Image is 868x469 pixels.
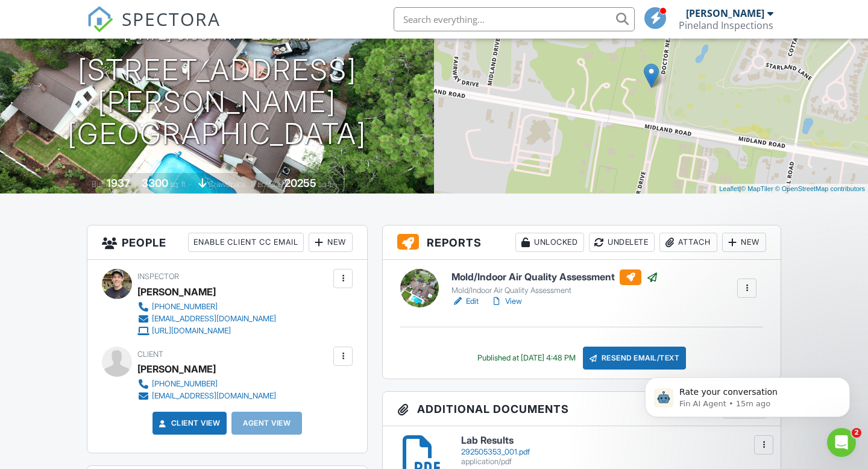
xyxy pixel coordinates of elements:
div: Unlocked [515,233,584,252]
a: [URL][DOMAIN_NAME] [137,325,276,337]
span: Inspector [137,272,179,281]
a: [EMAIL_ADDRESS][DOMAIN_NAME] [137,313,276,325]
span: Lot Size [257,180,283,189]
span: Built [92,180,105,189]
a: Mold/Indoor Air Quality Assessment Mold/Indoor Air Quality Assessment [451,269,658,296]
div: Undelete [589,233,655,252]
input: Search everything... [394,7,635,31]
h3: Additional Documents [383,392,781,426]
div: [EMAIL_ADDRESS][DOMAIN_NAME] [152,314,276,324]
a: SPECTORA [87,16,221,42]
div: 3300 [142,177,168,189]
iframe: Intercom notifications message [627,352,868,436]
a: [PHONE_NUMBER] [137,301,276,313]
div: New [309,233,353,252]
div: 292505353_001.pdf [461,447,766,457]
a: Client View [157,417,221,429]
a: [PHONE_NUMBER] [137,378,276,390]
a: View [491,295,522,307]
div: Mold/Indoor Air Quality Assessment [451,286,658,295]
span: crawlspace [209,180,246,189]
img: The Best Home Inspection Software - Spectora [87,6,113,33]
div: Pineland Inspections [679,19,773,31]
h6: Lab Results [461,435,766,446]
div: [PERSON_NAME] [137,360,216,378]
span: Client [137,350,163,359]
div: [PHONE_NUMBER] [152,302,218,312]
a: © MapTiler [741,185,773,192]
h1: [STREET_ADDRESS][PERSON_NAME] [GEOGRAPHIC_DATA] [19,54,415,150]
iframe: Intercom live chat [827,428,856,457]
div: application/pdf [461,457,766,467]
div: [URL][DOMAIN_NAME] [152,326,231,336]
div: [EMAIL_ADDRESS][DOMAIN_NAME] [152,391,276,401]
a: © OpenStreetMap contributors [775,185,865,192]
a: Lab Results 292505353_001.pdf application/pdf [461,435,766,466]
div: [PERSON_NAME] [686,7,764,19]
div: 1937 [107,177,130,189]
span: sq.ft. [318,180,333,189]
h3: People [87,225,367,260]
div: New [722,233,766,252]
div: [PHONE_NUMBER] [152,379,218,389]
div: Published at [DATE] 4:48 PM [477,353,576,363]
div: Enable Client CC Email [188,233,304,252]
div: Attach [659,233,717,252]
span: sq. ft. [170,180,187,189]
a: [EMAIL_ADDRESS][DOMAIN_NAME] [137,390,276,402]
span: 2 [852,428,861,438]
div: [PERSON_NAME] [137,283,216,301]
span: SPECTORA [122,6,221,31]
div: | [716,184,868,194]
a: Leaflet [719,185,739,192]
h6: Mold/Indoor Air Quality Assessment [451,269,658,285]
a: Edit [451,295,479,307]
h3: [DATE] 9:00 am - 2:30 pm [124,27,311,43]
div: 20255 [285,177,316,189]
h3: Reports [383,225,781,260]
div: Resend Email/Text [583,347,687,370]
